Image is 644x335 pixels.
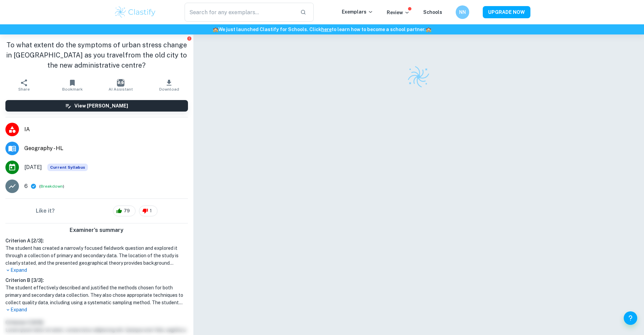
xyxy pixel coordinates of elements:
[74,102,128,110] h6: View [PERSON_NAME]
[145,76,193,95] button: Download
[114,5,157,19] img: Clastify logo
[24,144,188,152] span: Geography - HL
[113,206,136,216] div: 79
[62,87,83,92] span: Bookmark
[458,8,466,16] h6: NN
[24,125,188,134] span: IA
[185,3,295,22] input: Search for any exemplars...
[5,40,188,70] h1: To what extent do the symptoms of urban stress change in [GEOGRAPHIC_DATA] as you travelfrom the ...
[5,306,188,313] p: Expand
[36,207,55,215] h6: Like it?
[483,6,530,18] button: UPGRADE NOW
[18,87,30,92] span: Share
[1,26,643,33] h6: We just launched Clastify for Schools. Click to learn how to become a school partner.
[117,79,124,87] img: AI Assistant
[407,65,430,89] img: Clastify logo
[5,267,188,274] p: Expand
[48,76,97,95] button: Bookmark
[24,163,42,171] span: [DATE]
[456,5,469,19] button: NN
[109,87,133,92] span: AI Assistant
[47,164,88,171] div: This exemplar is based on the current syllabus. Feel free to refer to it for inspiration/ideas wh...
[24,182,28,190] p: 6
[146,208,156,214] span: 1
[387,9,410,16] p: Review
[426,27,431,32] span: 🏫
[5,284,188,306] h1: The student effectively described and justified the methods chosen for both primary and secondary...
[3,226,191,234] h6: Examiner's summary
[213,27,218,32] span: 🏫
[120,208,134,214] span: 79
[342,8,373,16] p: Exemplars
[97,76,145,95] button: AI Assistant
[159,87,179,92] span: Download
[5,100,188,112] button: View [PERSON_NAME]
[5,244,188,267] h1: The student has created a narrowly focused fieldwork question and explored it through a collectio...
[41,183,63,189] button: Breakdown
[5,237,188,244] h6: Criterion A [ 2 / 3 ]:
[47,164,88,171] span: Current Syllabus
[139,206,158,216] div: 1
[321,27,332,32] a: here
[423,9,442,15] a: Schools
[624,311,637,325] button: Help and Feedback
[187,36,192,41] button: Report issue
[39,183,64,190] span: ( )
[5,277,188,284] h6: Criterion B [ 3 / 3 ]:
